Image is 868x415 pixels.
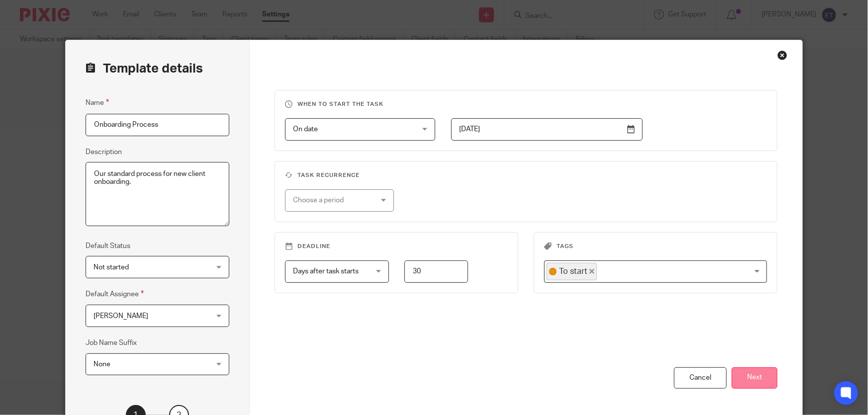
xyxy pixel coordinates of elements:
label: Default Status [86,241,130,251]
div: Search for option [544,260,767,283]
h3: Task recurrence [285,171,767,179]
span: Not started [94,264,129,271]
span: Days after task starts [293,268,359,275]
button: Next [732,367,777,389]
h3: Deadline [285,243,508,250]
div: Choose a period [293,190,373,211]
label: Description [86,147,122,157]
div: Cancel [674,367,727,389]
span: On date [293,126,318,133]
h2: Template details [86,60,203,77]
label: Job Name Suffix [86,338,137,348]
span: None [94,361,110,368]
label: Default Assignee [86,288,144,300]
input: Search for option [598,263,761,280]
h3: Tags [544,243,767,250]
h3: When to start the task [285,100,767,108]
div: Close this dialog window [777,50,787,60]
label: Name [86,97,109,108]
textarea: Our standard process for new client onboarding. [86,162,229,227]
span: To start [559,266,587,277]
span: [PERSON_NAME] [94,313,148,320]
button: Deselect To start [589,269,594,274]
